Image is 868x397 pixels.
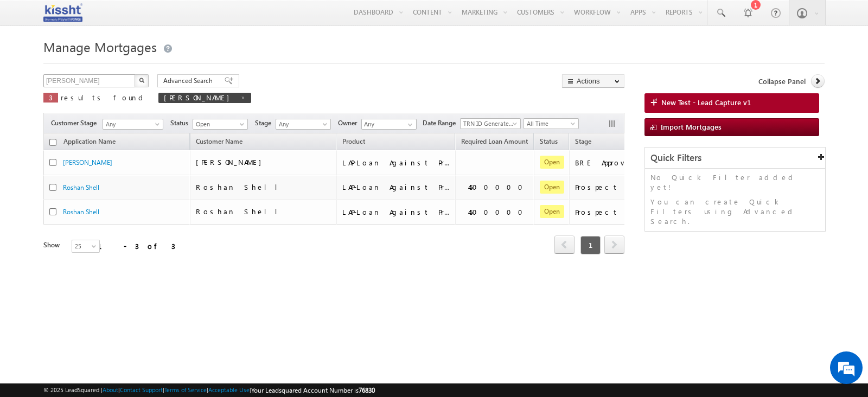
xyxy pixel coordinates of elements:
[540,181,564,194] span: Open
[98,240,175,252] div: 1 - 3 of 3
[468,182,529,192] div: 4500000
[196,157,267,167] span: [PERSON_NAME]
[72,241,101,251] span: 25
[604,236,624,254] a: next
[251,386,375,394] span: Your Leadsquared Account Number is
[580,236,601,254] span: 1
[468,207,529,217] div: 4500000
[255,118,276,128] span: Stage
[196,207,286,216] span: Roshan Shell
[460,118,521,129] a: TRN ID Generated Date
[63,158,112,167] a: [PERSON_NAME]
[72,240,100,253] a: 25
[575,182,684,192] div: Prospect Application
[524,118,579,129] a: All Time
[164,386,207,393] a: Terms of Service
[49,93,53,102] span: 3
[208,386,250,393] a: Acceptable Use
[103,386,118,393] a: About
[63,137,116,145] span: Application Name
[43,385,375,395] span: © 2025 LeadSquared | | | | |
[43,38,157,55] span: Manage Mortgages
[139,78,144,83] img: Search
[661,98,751,107] span: New Test - Lead Capture v1
[575,158,684,168] div: BRE Approved
[402,119,416,130] a: Show All Items
[650,172,820,192] p: No Quick Filter added yet!
[644,93,819,113] a: New Test - Lead Capture v1
[276,119,328,129] span: Any
[650,197,820,226] p: You can create Quick Filters using Advanced Search.
[359,386,375,394] span: 76830
[61,93,147,102] span: results found
[575,137,591,145] span: Stage
[423,118,460,128] span: Date Range
[461,137,528,145] span: Required Loan Amount
[342,137,365,145] span: Product
[193,119,248,130] a: Open
[58,136,121,150] a: Application Name
[190,136,248,150] span: Customer Name
[276,119,331,130] a: Any
[63,208,99,216] a: Roshan Shell
[196,182,286,191] span: Roshan Shell
[163,76,216,86] span: Advanced Search
[338,118,361,128] span: Owner
[554,235,575,254] span: prev
[661,122,722,131] span: Import Mortgages
[342,158,451,168] div: LAP-Loan Against Property
[193,119,245,129] span: Open
[758,76,806,86] span: Collapse Panel
[461,119,517,129] span: TRN ID Generated Date
[575,207,684,217] div: Prospect Application
[534,136,563,150] a: Status
[120,386,163,393] a: Contact Support
[570,136,597,150] a: Stage
[342,207,451,217] div: LAP-Loan Against Property
[540,156,564,169] span: Open
[63,183,99,191] a: Roshan Shell
[361,119,417,130] input: Type to Search
[540,205,564,218] span: Open
[49,139,56,146] input: Check all records
[103,119,163,130] a: Any
[51,118,101,128] span: Customer Stage
[170,118,193,128] span: Status
[43,3,82,22] img: Custom Logo
[604,235,624,254] span: next
[342,182,451,192] div: LAP-Loan Against Property
[645,148,825,169] div: Quick Filters
[562,74,624,88] button: Actions
[554,236,575,254] a: prev
[456,136,533,150] a: Required Loan Amount
[103,119,159,129] span: Any
[43,240,63,250] div: Show
[524,119,576,129] span: All Time
[164,93,235,102] span: [PERSON_NAME]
